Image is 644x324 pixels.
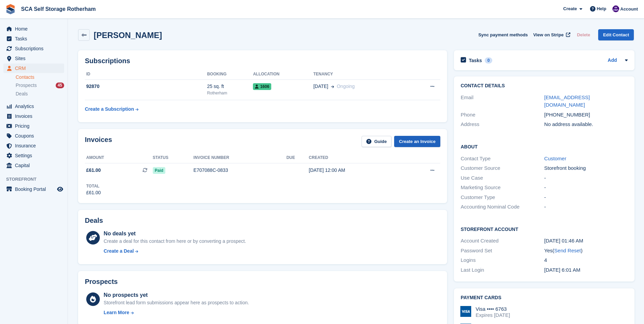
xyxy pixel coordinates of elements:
[544,111,628,119] div: [PHONE_NUMBER]
[598,29,634,40] a: Edit Contact
[85,217,103,224] h2: Deals
[194,152,287,163] th: Invoice number
[253,69,313,80] th: Allocation
[476,312,510,318] div: Expires [DATE]
[104,309,249,316] a: Learn More
[362,136,391,147] a: Guide
[461,174,544,182] div: Use Case
[86,167,101,174] span: £61.00
[104,291,249,299] div: No prospects yet
[5,4,16,14] img: stora-icon-8386f47178a22dfd0bd8f6a31ec36ba5ce8667c1dd55bd0f319d3a0aa187defe.svg
[104,309,129,316] div: Learn More
[469,57,482,64] h2: Tasks
[554,248,581,253] a: Send Reset
[85,106,134,113] div: Create a Subscription
[3,184,64,194] a: menu
[574,29,593,40] button: Delete
[544,237,628,245] div: [DATE] 01:46 AM
[56,83,64,88] div: 45
[563,5,577,12] span: Create
[3,24,64,34] a: menu
[461,203,544,211] div: Accounting Nominal Code
[461,237,544,245] div: Account Created
[531,29,572,40] a: View on Stripe
[544,194,628,201] div: -
[207,90,253,96] div: Rotherham
[16,90,64,97] a: Deals
[15,44,56,53] span: Subscriptions
[85,152,153,163] th: Amount
[612,5,619,12] img: Kelly Neesham
[287,152,309,163] th: Due
[85,278,118,286] h2: Prospects
[3,121,64,131] a: menu
[460,306,471,317] img: Visa Logo
[15,121,56,131] span: Pricing
[104,248,246,255] a: Create a Deal
[461,83,628,89] h2: Contact Details
[15,102,56,111] span: Analytics
[461,184,544,192] div: Marketing Source
[309,167,403,174] div: [DATE] 12:00 AM
[478,29,528,40] button: Sync payment methods
[553,248,583,253] span: ( )
[15,131,56,141] span: Coupons
[85,83,207,90] div: 92870
[544,203,628,211] div: -
[597,5,606,12] span: Help
[253,83,271,90] span: 1606
[544,184,628,192] div: -
[104,230,246,238] div: No deals yet
[3,44,64,53] a: menu
[3,111,64,121] a: menu
[461,247,544,255] div: Password Set
[461,266,544,274] div: Last Login
[544,94,590,108] a: [EMAIL_ADDRESS][DOMAIN_NAME]
[461,164,544,172] div: Customer Source
[104,248,134,255] div: Create a Deal
[94,31,162,40] h2: [PERSON_NAME]
[85,136,112,147] h2: Invoices
[15,64,56,73] span: CRM
[3,64,64,73] a: menu
[16,82,64,89] a: Prospects 45
[533,32,564,38] span: View on Stripe
[461,194,544,201] div: Customer Type
[461,94,544,109] div: Email
[313,83,328,90] span: [DATE]
[3,131,64,141] a: menu
[15,151,56,160] span: Settings
[544,156,566,161] a: Customer
[16,82,37,89] span: Prospects
[18,3,98,15] a: SCA Self Storage Rotherham
[207,83,253,90] div: 25 sq. ft
[461,256,544,264] div: Logins
[85,103,139,115] a: Create a Subscription
[207,69,253,80] th: Booking
[85,57,440,65] h2: Subscriptions
[153,167,165,174] span: Paid
[544,121,628,128] div: No address available.
[461,295,628,301] h2: Payment cards
[15,34,56,43] span: Tasks
[337,84,355,89] span: Ongoing
[476,306,510,312] div: Visa •••• 6763
[461,155,544,163] div: Contact Type
[313,69,408,80] th: Tenancy
[608,57,617,65] a: Add
[194,167,287,174] div: E707088C-0833
[6,176,68,183] span: Storefront
[153,152,194,163] th: Status
[544,256,628,264] div: 4
[15,184,56,194] span: Booking Portal
[461,121,544,128] div: Address
[86,183,101,189] div: Total
[56,185,64,193] a: Preview store
[15,54,56,63] span: Sites
[85,69,207,80] th: ID
[16,74,64,80] a: Contacts
[3,34,64,43] a: menu
[15,111,56,121] span: Invoices
[3,102,64,111] a: menu
[485,57,493,64] div: 0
